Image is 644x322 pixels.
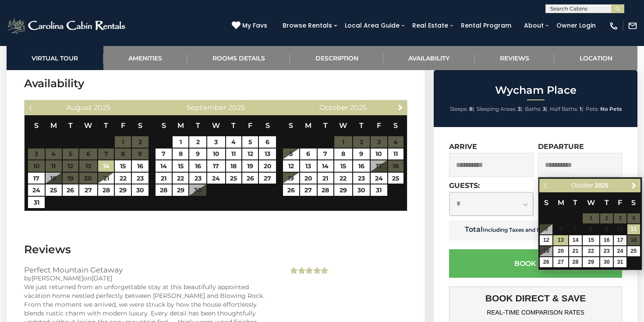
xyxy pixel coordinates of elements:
[614,246,626,256] a: 24
[538,142,584,151] label: Departure
[583,235,599,245] a: 15
[583,224,599,234] span: 8
[600,246,613,256] a: 23
[553,257,569,268] td: $168
[283,173,299,184] a: 19
[600,257,613,267] a: 30
[605,198,609,207] span: Thursday
[94,103,110,112] span: 2025
[259,173,276,184] a: 27
[613,224,627,235] td: Checkout must be after start date
[242,160,258,172] a: 19
[138,121,142,130] span: Saturday
[187,46,290,70] a: Rooms Details
[450,106,468,112] span: Sleeps:
[397,104,404,111] span: Next
[600,224,613,234] span: 9
[627,246,640,257] td: $224
[207,149,225,160] a: 10
[371,184,387,196] a: 31
[627,224,640,234] a: 11
[186,103,226,112] span: September
[259,136,276,148] a: 6
[7,46,103,70] a: Virtual Tour
[115,160,131,172] a: 15
[569,257,582,267] a: 28
[231,121,236,130] span: Thursday
[573,198,577,207] span: Tuesday
[630,182,637,189] span: Next
[34,121,39,130] span: Sunday
[614,224,626,234] span: 10
[449,181,480,190] label: Guests:
[173,149,189,160] a: 8
[242,136,258,148] a: 5
[248,121,252,130] span: Friday
[388,173,403,184] a: 25
[259,149,276,160] a: 13
[196,121,200,130] span: Tuesday
[450,103,474,115] li: |
[68,121,73,130] span: Tuesday
[173,136,189,148] a: 1
[24,76,407,91] h3: Availability
[553,257,568,267] a: 27
[242,173,258,184] a: 26
[525,106,541,112] span: Baths:
[350,103,367,112] span: 2025
[377,121,381,130] span: Friday
[395,102,406,113] a: Next
[631,198,636,207] span: Saturday
[79,184,97,196] a: 27
[300,149,317,160] a: 6
[456,293,616,304] h3: BOOK DIRECT & SAVE
[582,224,600,235] td: Checkout must be after start date
[436,85,635,96] h2: Wycham Place
[587,198,595,207] span: Wednesday
[539,235,553,246] td: $168
[289,121,293,130] span: Sunday
[550,106,578,112] span: Half Baths:
[300,160,317,172] a: 13
[173,184,189,196] a: 29
[595,182,609,189] span: 2025
[323,121,328,130] span: Tuesday
[319,103,348,112] span: October
[614,235,626,245] a: 17
[232,21,269,31] a: My Favs
[226,136,241,148] a: 4
[544,198,548,207] span: Sunday
[408,19,453,32] a: Real Estate
[553,224,568,234] span: 6
[334,149,352,160] a: 8
[618,198,622,207] span: Friday
[552,19,600,32] a: Owner Login
[558,198,564,207] span: Monday
[371,149,387,160] a: 10
[98,184,114,196] a: 28
[278,19,336,32] a: Browse Rentals
[290,46,383,70] a: Description
[475,46,555,70] a: Reviews
[66,103,92,112] span: August
[226,160,241,172] a: 18
[569,257,582,268] td: $168
[600,224,613,235] td: Checkout must be after start date
[318,173,333,184] a: 21
[353,184,370,196] a: 30
[586,106,599,112] span: Pets:
[600,235,613,246] td: $168
[242,149,258,160] a: 12
[32,274,84,282] span: [PERSON_NAME]
[189,149,206,160] a: 9
[207,136,225,148] a: 3
[580,106,582,112] strong: 1
[569,224,582,234] span: 7
[7,17,128,35] img: White-1-2.png
[212,121,220,130] span: Wednesday
[627,246,640,256] a: 25
[156,184,172,196] a: 28
[300,173,317,184] a: 20
[92,274,112,282] span: [DATE]
[628,21,637,31] img: mail-regular-white.png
